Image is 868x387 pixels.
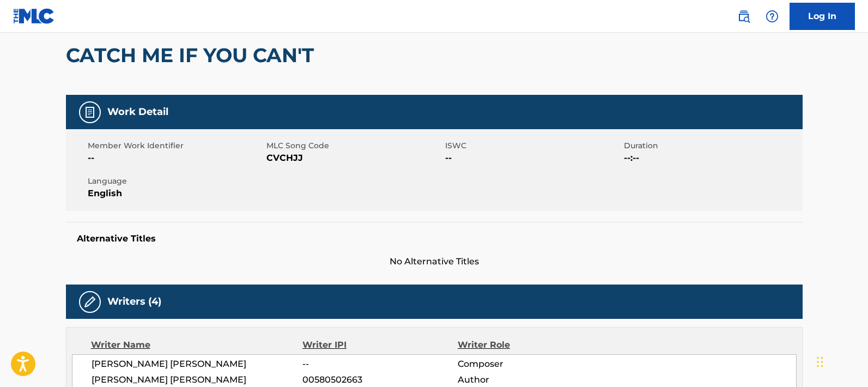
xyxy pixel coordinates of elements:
[458,358,599,371] span: Composer
[445,152,621,165] span: --
[88,176,264,187] span: Language
[66,43,319,68] h2: CATCH ME IF YOU CAN'T
[88,152,264,165] span: --
[790,3,855,30] a: Log In
[83,106,96,119] img: Work Detail
[92,358,303,371] span: [PERSON_NAME] [PERSON_NAME]
[77,233,792,244] h5: Alternative Titles
[91,338,303,352] div: Writer Name
[766,10,779,23] img: help
[302,338,458,352] div: Writer IPI
[737,10,750,23] img: search
[814,335,868,387] iframe: Chat Widget
[66,255,803,268] span: No Alternative Titles
[458,338,599,352] div: Writer Role
[13,8,55,24] img: MLC Logo
[107,295,161,308] h5: Writers (4)
[733,5,755,27] a: Public Search
[88,187,264,200] span: English
[445,140,621,152] span: ISWC
[624,140,800,152] span: Duration
[266,152,442,165] span: CVCHJJ
[761,5,783,27] div: Help
[302,358,457,371] span: --
[458,373,599,386] span: Author
[83,295,96,309] img: Writers
[107,106,168,118] h5: Work Detail
[302,373,457,386] span: 00580502663
[266,140,442,152] span: MLC Song Code
[817,346,823,378] div: Drag
[92,373,303,386] span: [PERSON_NAME] [PERSON_NAME]
[88,140,264,152] span: Member Work Identifier
[624,152,800,165] span: --:--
